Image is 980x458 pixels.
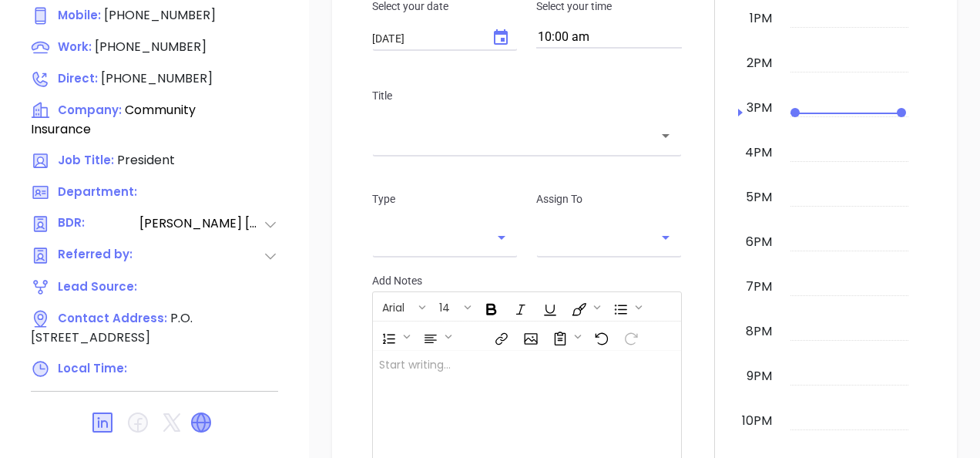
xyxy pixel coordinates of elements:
span: Italic [505,294,533,320]
span: 14 [431,300,458,311]
span: Redo [616,323,643,349]
span: [PHONE_NUMBER] [95,38,206,56]
span: Undo [586,323,614,349]
span: Underline [535,294,562,320]
p: Add Notes [372,272,682,289]
span: Contact Address: [58,310,167,326]
span: Lead Source: [58,278,137,295]
p: Title [372,87,682,104]
div: 2pm [743,54,775,72]
span: Insert link [486,323,514,349]
span: Direct : [58,70,98,86]
span: Insert Ordered List [374,323,414,349]
span: Surveys [545,323,585,349]
span: Font size [431,294,475,320]
button: 14 [431,294,461,320]
span: Work : [58,39,92,55]
span: Insert Image [515,323,543,349]
span: Referred by: [58,246,138,265]
div: 8pm [743,322,775,341]
span: Font family [374,294,429,320]
span: President [117,151,175,169]
input: MM/DD/YYYY [372,31,479,46]
span: [PHONE_NUMBER] [101,69,213,87]
span: [PERSON_NAME] [PERSON_NAME] [139,214,263,234]
span: Bold [476,294,504,320]
div: 1pm [747,9,775,28]
div: 6pm [743,233,775,251]
span: Mobile : [58,7,101,23]
div: 10pm [739,412,775,430]
p: Type [372,190,518,207]
div: 5pm [743,188,775,207]
span: [PHONE_NUMBER] [104,6,216,24]
button: Open [655,227,676,248]
button: Open [491,227,512,248]
div: 7pm [743,278,775,296]
span: Align [415,323,455,349]
p: Assign To [536,190,682,207]
span: Local Time: [58,360,127,376]
span: BDR: [58,214,138,234]
span: Company: [58,102,122,118]
div: 3pm [743,99,775,117]
div: 4pm [742,143,775,162]
span: Fill color or set the text color [564,294,604,320]
button: Choose date, selected date is Oct 4, 2025 [485,22,516,53]
span: Arial [374,300,412,311]
span: Job Title: [58,152,114,168]
button: Open [655,125,676,146]
span: Community Insurance [31,101,196,138]
button: Arial [374,294,416,320]
span: Insert Unordered List [606,294,646,320]
span: Department: [58,184,137,200]
div: 9pm [743,367,775,386]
